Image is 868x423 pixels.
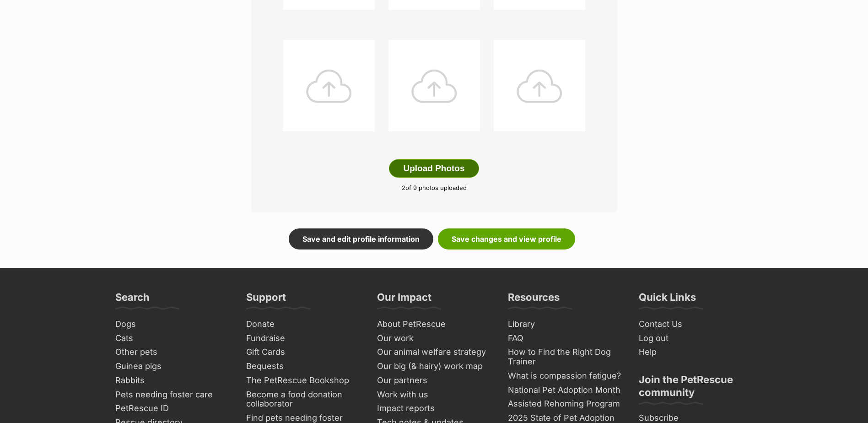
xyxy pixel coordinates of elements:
[243,345,364,359] a: Gift Cards
[635,331,757,346] a: Log out
[639,373,753,404] h3: Join the PetRescue community
[377,291,431,309] h3: Our Impact
[402,184,405,191] span: 2
[639,291,696,309] h3: Quick Links
[373,317,495,331] a: About PetRescue
[112,401,233,416] a: PetRescue ID
[289,228,433,249] a: Save and edit profile information
[243,317,364,331] a: Donate
[635,317,757,331] a: Contact Us
[246,291,286,309] h3: Support
[243,331,364,346] a: Fundraise
[112,359,233,374] a: Guinea pigs
[112,374,233,388] a: Rabbits
[373,359,495,374] a: Our big (& hairy) work map
[504,369,626,383] a: What is compassion fatigue?
[504,397,626,411] a: Assisted Rehoming Program
[635,345,757,359] a: Help
[373,401,495,416] a: Impact reports
[504,317,626,331] a: Library
[504,331,626,346] a: FAQ
[112,317,233,331] a: Dogs
[504,345,626,369] a: How to Find the Right Dog Trainer
[112,331,233,346] a: Cats
[112,345,233,359] a: Other pets
[112,388,233,402] a: Pets needing foster care
[243,388,364,411] a: Become a food donation collaborator
[373,331,495,346] a: Our work
[243,374,364,388] a: The PetRescue Bookshop
[373,374,495,388] a: Our partners
[243,359,364,374] a: Bequests
[373,388,495,402] a: Work with us
[389,159,479,178] button: Upload Photos
[265,184,604,193] p: of 9 photos uploaded
[115,291,150,309] h3: Search
[438,228,575,249] a: Save changes and view profile
[504,383,626,397] a: National Pet Adoption Month
[508,291,560,309] h3: Resources
[373,345,495,359] a: Our animal welfare strategy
